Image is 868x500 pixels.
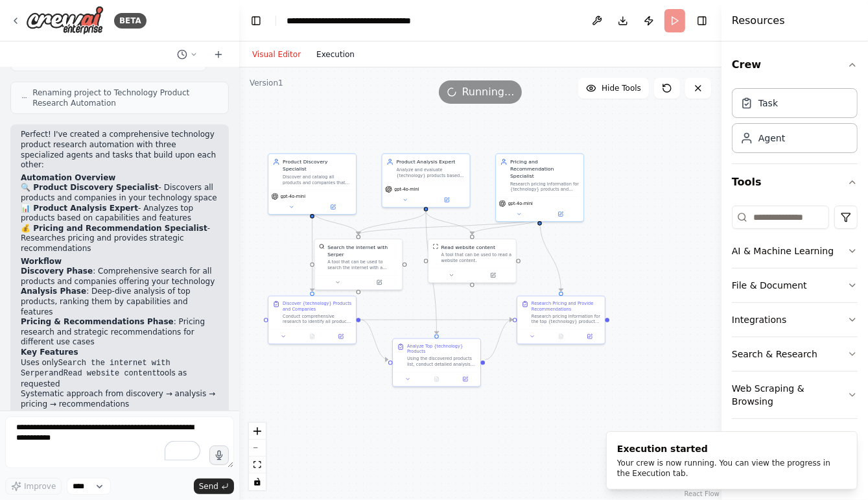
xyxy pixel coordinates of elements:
[462,84,515,100] span: Running...
[732,200,858,429] div: Tools
[114,13,147,29] div: BETA
[329,332,353,340] button: Open in side panel
[21,173,115,182] strong: Automation Overview
[249,423,266,440] button: zoom in
[21,204,138,213] strong: 📊 Product Analysis Expert
[249,440,266,457] button: zoom out
[21,287,86,296] strong: Analysis Phase
[392,339,481,387] div: Analyze Top {technology} ProductsUsing the discovered products list, conduct detailed analysis of...
[249,473,266,490] button: toggle interactivity
[327,259,398,271] div: A tool that can be used to search the internet with a search_query. Supports different search typ...
[32,88,218,108] span: Renaming project to Technology Product Research Automation
[508,200,533,206] span: gpt-4o-mini
[602,83,641,93] span: Hide Tools
[359,278,399,287] button: Open in side panel
[510,158,579,180] div: Pricing and Recommendation Specialist
[517,296,605,344] div: Research Pricing and Provide RecommendationsResearch pricing information for the top {technology}...
[313,203,353,211] button: Open in side panel
[21,183,159,192] strong: 🔍 Product Discovery Specialist
[578,332,602,340] button: Open in side panel
[732,13,785,29] h4: Resources
[732,372,858,418] button: Web Scraping & Browsing
[64,369,157,378] code: Read website content
[397,167,465,178] div: Analyze and evaluate {technology} products based on capabilities, features, and performance to id...
[617,458,841,479] div: Your crew is now running. You can view the progress in the Execution tab.
[407,343,476,355] div: Analyze Top {technology} Products
[510,181,579,193] div: Research pricing information for {technology} products and provide strategic recommendations base...
[473,271,513,280] button: Open in side panel
[541,210,581,219] button: Open in side panel
[21,267,218,287] li: : Comprehensive search for all products and companies offering your technology
[617,442,841,455] div: Execution started
[24,481,56,492] span: Improve
[421,375,451,383] button: No output available
[546,332,576,340] button: No output available
[21,358,218,390] li: Uses only and tools as requested
[407,356,476,368] div: Using the discovered products list, conduct detailed analysis of the top {technology} solutions b...
[283,300,351,312] div: Discover {technology} Products and Companies
[532,300,600,312] div: Research Pricing and Provide Recommendations
[5,416,234,468] textarea: To enrich screen reader interactions, please activate Accessibility in Grammarly extension settings
[428,239,517,283] div: ScrapeWebsiteToolRead website contentA tool that can be used to read a website content.
[283,313,351,325] div: Conduct comprehensive research to identify all products and companies that provide {technology} s...
[199,481,218,492] span: Send
[283,174,351,185] div: Discover and catalog all products and companies that provide {technology} solutions, creating a c...
[578,78,649,99] button: Hide Tools
[433,244,439,250] img: ScrapeWebsiteTool
[172,47,203,62] button: Switch to previous chat
[21,359,170,379] code: Search the internet with Serper
[732,47,858,83] button: Crew
[532,313,600,325] div: Research pricing information for the top {technology} products identified in the analysis. Visit ...
[319,244,325,250] img: SerperDevTool
[5,478,62,495] button: Improve
[360,316,512,324] g: Edge from 29f79a9b-2cce-4a11-a616-40d355069c00 to 63b9d9c3-4d86-4c66-8d97-1b07b06094a7
[427,196,467,204] button: Open in side panel
[536,218,565,291] g: Edge from 11d78d60-d558-441c-8673-0685f1a4280a to 63b9d9c3-4d86-4c66-8d97-1b07b06094a7
[309,211,362,234] g: Edge from bc71095e-e81a-40f4-abd9-2ee635a79a5f to c80d644f-713c-4f64-bc66-a0d7b347a7b9
[495,153,584,222] div: Pricing and Recommendation SpecialistResearch pricing information for {technology} products and p...
[758,132,785,145] div: Agent
[21,183,218,254] p: - Discovers all products and companies in your technology space - Analyzes top products based on ...
[469,218,543,234] g: Edge from 11d78d60-d558-441c-8673-0685f1a4280a to 523d8534-3a33-4d64-b2bd-c05f02de7c2d
[732,303,858,337] button: Integrations
[194,479,234,494] button: Send
[21,257,62,266] strong: Workflow
[485,316,512,363] g: Edge from 54597359-be35-4919-9870-0e992ff185fc to 63b9d9c3-4d86-4c66-8d97-1b07b06094a7
[21,287,218,317] li: : Deep-dive analysis of top products, ranking them by capabilities and features
[453,375,478,383] button: Open in side panel
[268,153,357,215] div: Product Discovery SpecialistDiscover and catalog all products and companies that provide {technol...
[209,446,229,465] button: Click to speak your automation idea
[21,348,78,357] strong: Key Features
[249,457,266,473] button: fit view
[247,12,265,30] button: Hide left sidebar
[382,153,471,208] div: Product Analysis ExpertAnalyze and evaluate {technology} products based on capabilities, features...
[441,252,512,264] div: A tool that can be used to read a website content.
[360,316,388,363] g: Edge from 29f79a9b-2cce-4a11-a616-40d355069c00 to 54597359-be35-4919-9870-0e992ff185fc
[309,47,362,62] button: Execution
[244,47,309,62] button: Visual Editor
[21,317,218,348] li: : Pricing research and strategic recommendations for different use cases
[21,267,93,276] strong: Discovery Phase
[287,14,432,27] nav: breadcrumb
[21,389,218,409] li: Systematic approach from discovery → analysis → pricing → recommendations
[309,211,316,291] g: Edge from bc71095e-e81a-40f4-abd9-2ee635a79a5f to 29f79a9b-2cce-4a11-a616-40d355069c00
[732,164,858,200] button: Tools
[732,337,858,371] button: Search & Research
[693,12,711,30] button: Hide right sidebar
[21,317,174,326] strong: Pricing & Recommendations Phase
[441,244,495,251] div: Read website content
[355,218,543,234] g: Edge from 11d78d60-d558-441c-8673-0685f1a4280a to c80d644f-713c-4f64-bc66-a0d7b347a7b9
[732,83,858,163] div: Crew
[397,158,465,165] div: Product Analysis Expert
[250,78,283,88] div: Version 1
[327,244,398,258] div: Search the internet with Serper
[355,211,429,234] g: Edge from f4bcf3b3-38da-4092-b112-793584e57534 to c80d644f-713c-4f64-bc66-a0d7b347a7b9
[732,234,858,268] button: AI & Machine Learning
[208,47,229,62] button: Start a new chat
[732,268,858,302] button: File & Document
[297,332,327,340] button: No output available
[281,193,305,199] span: gpt-4o-mini
[21,130,218,170] p: Perfect! I've created a comprehensive technology product research automation with three specializ...
[394,186,419,192] span: gpt-4o-mini
[26,6,104,35] img: Logo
